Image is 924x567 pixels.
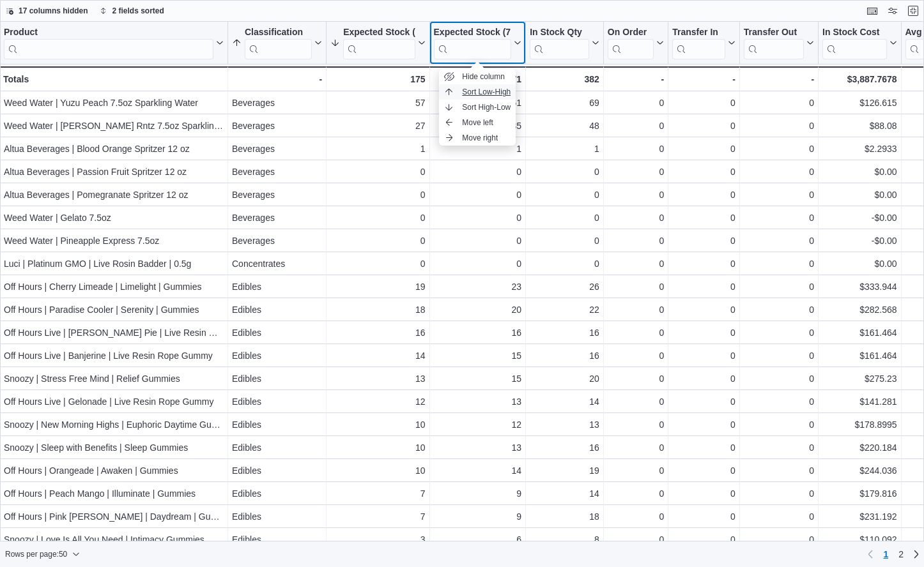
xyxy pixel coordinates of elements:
div: 0 [530,187,599,202]
div: $2.2933 [822,141,897,156]
div: 0 [672,141,735,156]
div: $126.615 [822,95,897,110]
div: Edibles [232,325,322,340]
div: 0 [672,440,735,455]
div: Luci | Platinum GMO | Live Rosin Badder | 0.5g [4,256,224,271]
div: In Stock Cost [822,27,886,59]
div: Edibles [232,417,322,432]
div: $3,887.7678 [822,72,897,87]
div: $0.00 [822,187,897,202]
div: 0 [672,279,735,294]
div: $110.092 [822,532,897,547]
div: 16 [530,440,599,455]
div: 0 [608,233,664,248]
button: Hide column [439,69,516,84]
div: 0 [744,509,814,524]
div: 19 [330,279,425,294]
div: Edibles [232,279,322,294]
div: Expected Stock (7 Days) [434,27,512,39]
div: 7 [330,509,425,524]
div: Snoozy | Sleep with Benefits | Sleep Gummies [4,440,224,455]
div: Product [4,27,213,59]
div: 20 [434,302,522,317]
div: 14 [434,463,522,478]
button: Transfer Out [744,27,814,59]
div: 0 [672,164,735,179]
button: Keyboard shortcuts [865,3,880,19]
div: 0 [672,532,735,547]
div: 9 [434,486,522,501]
div: Off Hours | Pink [PERSON_NAME] | Daydream | Gummies [4,509,224,524]
div: Off Hours Live | Banjerine | Live Resin Rope Gummy [4,348,224,363]
div: 1 [330,141,425,156]
div: 0 [672,371,735,386]
div: 0 [672,187,735,202]
button: In Stock Cost [822,27,897,59]
div: 15 [434,348,522,363]
div: Edibles [232,302,322,317]
div: 0 [744,302,814,317]
div: 7 [330,486,425,501]
div: 382 [530,72,599,87]
div: Edibles [232,532,322,547]
div: 22 [530,302,599,317]
div: 9 [434,509,522,524]
div: Transfer In [672,27,725,39]
a: Next page [909,547,924,562]
div: 0 [608,164,664,179]
div: Weed Water | Pineapple Express 7.5oz [4,233,224,248]
div: 0 [608,256,664,271]
div: 6 [434,532,522,547]
div: 0 [608,417,664,432]
div: 18 [530,509,599,524]
div: 1 [434,141,522,156]
div: 0 [608,95,664,110]
div: Edibles [232,463,322,478]
div: 0 [608,118,664,133]
div: 0 [744,440,814,455]
div: $275.23 [822,371,897,386]
div: 0 [530,164,599,179]
nav: Pagination for preceding grid [863,544,924,564]
button: Display options [885,3,900,19]
div: 0 [744,164,814,179]
div: -$0.00 [822,210,897,225]
div: Off Hours | Paradise Cooler | Serenity | Gummies [4,302,224,317]
div: $231.192 [822,509,897,524]
span: 1 [883,548,888,561]
div: 0 [608,210,664,225]
div: 0 [744,394,814,409]
div: Edibles [232,486,322,501]
div: 14 [330,348,425,363]
div: Altua Beverages | Pomegranate Spritzer 12 oz [4,187,224,202]
div: 3 [330,532,425,547]
div: Totals [3,72,224,87]
div: 26 [530,279,599,294]
div: 0 [434,256,522,271]
div: 10 [330,440,425,455]
div: 14 [530,486,599,501]
div: $282.568 [822,302,897,317]
div: 0 [608,486,664,501]
div: 0 [530,233,599,248]
div: Off Hours | Peach Mango | Illuminate | Gummies [4,486,224,501]
div: 0 [434,164,522,179]
div: 16 [434,325,522,340]
div: Altua Beverages | Passion Fruit Spritzer 12 oz [4,164,224,179]
button: Page 1 of 2 [878,544,893,564]
div: 0 [744,95,814,110]
div: Altua Beverages | Blood Orange Spritzer 12 oz [4,141,224,156]
button: Classification [232,27,322,59]
div: In Stock Cost [822,27,886,39]
div: Off Hours | Orangeade | Awaken | Gummies [4,463,224,478]
div: Classification [245,27,312,59]
div: 15 [434,371,522,386]
div: 0 [672,95,735,110]
div: 0 [608,302,664,317]
span: Move right [462,133,498,143]
div: 0 [744,187,814,202]
div: $141.281 [822,394,897,409]
button: Transfer In [672,27,735,59]
div: - [608,72,664,87]
div: 0 [744,486,814,501]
